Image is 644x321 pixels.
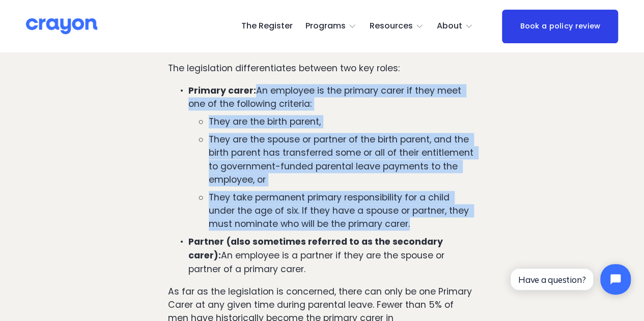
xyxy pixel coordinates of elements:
[188,236,445,261] strong: Partner (also sometimes referred to as the secondary carer):
[502,255,639,303] iframe: Tidio Chat
[168,62,476,75] p: The legislation differentiates between two key roles:
[188,84,476,111] p: An employee is the primary carer if they meet one of the following criteria:
[188,235,476,275] p: An employee is a partner if they are the spouse or partner of a primary carer.
[26,17,97,35] img: Crayon
[241,18,292,35] a: The Register
[209,191,476,231] p: They take permanent primary responsibility for a child under the age of six. If they have a spous...
[370,18,424,35] a: folder dropdown
[188,84,256,97] strong: Primary carer:
[437,18,473,35] a: folder dropdown
[305,18,357,35] a: folder dropdown
[370,19,413,34] span: Resources
[502,10,618,43] a: Book a policy review
[209,133,476,186] p: They are the spouse or partner of the birth parent, and the birth parent has transferred some or ...
[209,115,476,128] p: They are the birth parent,
[305,19,346,34] span: Programs
[437,19,462,34] span: About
